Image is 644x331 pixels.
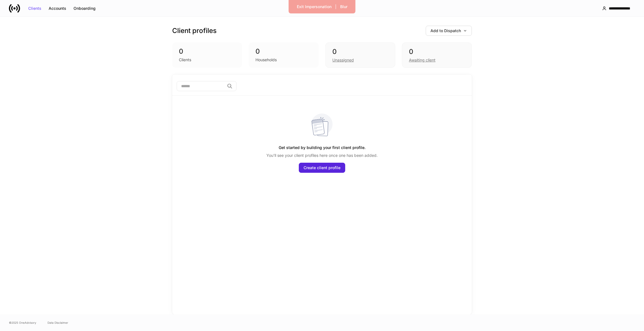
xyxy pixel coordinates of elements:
div: Households [255,57,277,63]
div: Unassigned [332,57,354,63]
div: Create client profile [304,166,340,170]
div: 0Awaiting client [402,42,472,68]
p: You'll see your client profiles here once one has been added. [266,153,378,158]
div: 0 [255,47,312,56]
button: Exit Impersonation [293,2,335,11]
h5: Get started by building your first client profile. [279,143,366,153]
h3: Client profiles [172,26,217,35]
div: Add to Dispatch [430,29,467,33]
div: Onboarding [74,6,96,10]
button: Accounts [45,4,70,13]
div: Awaiting client [409,57,435,63]
button: Onboarding [70,4,99,13]
div: Clients [28,6,41,10]
button: Blur [337,2,351,11]
div: 0 [179,47,235,56]
div: Exit Impersonation [297,5,332,9]
div: Accounts [49,6,66,10]
a: Data Disclaimer [48,320,68,325]
div: Clients [179,57,191,63]
span: © 2025 OneAdvisory [9,320,36,325]
button: Clients [25,4,45,13]
div: Blur [340,5,347,9]
div: 0 [332,47,388,56]
div: 0 [409,47,465,56]
button: Add to Dispatch [426,26,472,36]
button: Create client profile [299,163,345,173]
div: 0Unassigned [325,42,395,68]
